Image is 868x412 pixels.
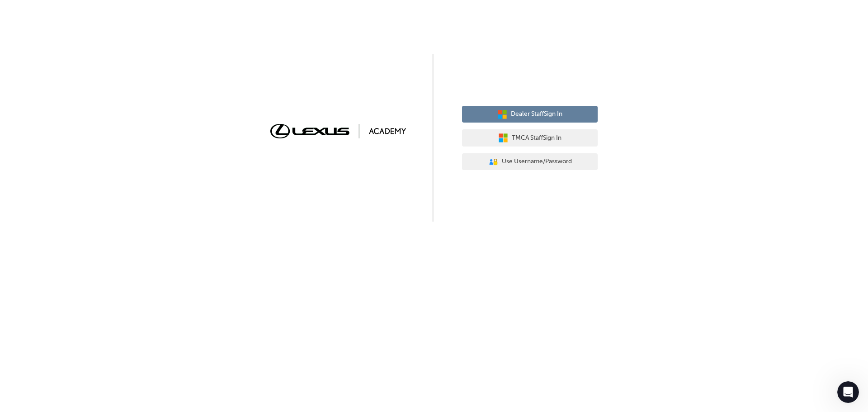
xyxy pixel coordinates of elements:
button: TMCA StaffSign In [462,129,598,147]
span: Dealer Staff Sign In [511,109,562,119]
button: Dealer StaffSign In [462,106,598,123]
img: Trak [270,124,406,138]
span: Use Username/Password [502,156,572,167]
span: TMCA Staff Sign In [512,133,561,143]
iframe: Intercom live chat [837,381,859,403]
button: Use Username/Password [462,153,598,170]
